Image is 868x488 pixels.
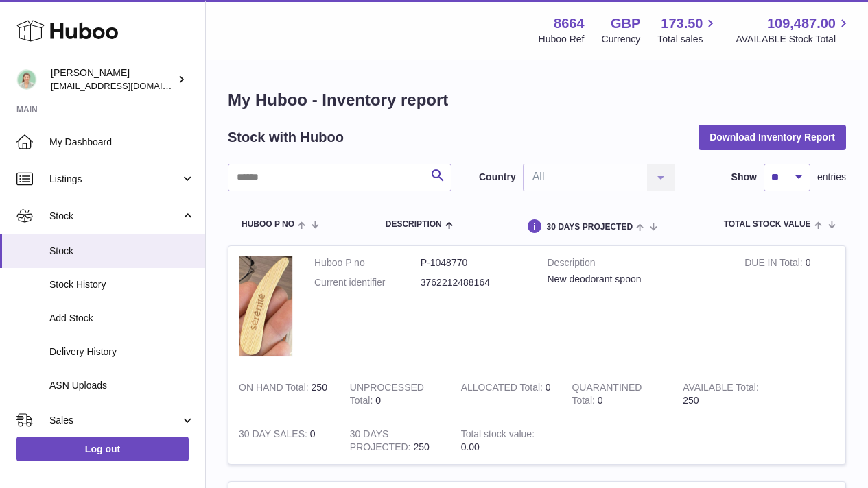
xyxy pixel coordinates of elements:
[724,220,811,229] span: Total stock value
[49,345,195,358] span: Delivery History
[350,428,414,456] strong: 30 DAYS PROJECTED
[49,414,180,427] span: Sales
[548,273,725,286] div: New deodorant spoon
[672,371,784,417] td: 250
[657,33,718,46] span: Total sales
[736,33,852,46] span: AVAILABLE Stock Total
[228,89,846,111] h1: My Huboo - Inventory report
[49,136,195,149] span: My Dashboard
[657,14,718,46] a: 173.50 Total sales
[461,382,546,396] strong: ALLOCATED Total
[49,210,180,223] span: Stock
[314,276,421,289] dt: Current identifier
[49,278,195,291] span: Stock History
[451,371,562,417] td: 0
[734,246,845,371] td: 0
[421,276,527,289] dd: 3762212488164
[744,257,805,271] strong: DUE IN Total
[546,223,633,232] span: 30 DAYS PROJECTED
[239,256,294,357] img: product image
[386,220,442,229] span: Description
[539,33,585,46] div: Huboo Ref
[461,428,535,443] strong: Total stock value
[350,382,424,409] strong: UNPROCESSED Total
[731,171,757,184] label: Show
[49,173,180,186] span: Listings
[602,33,641,46] div: Currency
[479,171,516,184] label: Country
[572,382,642,409] strong: QUARANTINED Total
[661,14,703,33] span: 173.50
[49,379,195,392] span: ASN Uploads
[598,395,603,406] span: 0
[736,14,852,46] a: 109,487.00 AVAILABLE Stock Total
[314,256,421,269] dt: Huboo P no
[16,69,37,90] img: hello@thefacialcuppingexpert.com
[340,417,451,464] td: 250
[51,80,202,91] span: [EMAIL_ADDRESS][DOMAIN_NAME]
[228,417,340,464] td: 0
[228,128,344,147] h2: Stock with Huboo
[461,441,480,452] span: 0.00
[228,371,340,417] td: 250
[421,256,527,269] dd: P-1048770
[683,382,759,396] strong: AVAILABLE Total
[49,312,195,325] span: Add Stock
[51,66,174,93] div: [PERSON_NAME]
[242,220,294,229] span: Huboo P no
[767,14,836,33] span: 109,487.00
[699,125,846,149] button: Download Inventory Report
[548,256,725,273] strong: Description
[340,371,451,417] td: 0
[49,245,195,258] span: Stock
[611,14,640,33] strong: GBP
[16,437,189,461] a: Log out
[554,14,585,33] strong: 8664
[239,428,310,443] strong: 30 DAY SALES
[239,382,312,396] strong: ON HAND Total
[817,171,846,184] span: entries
